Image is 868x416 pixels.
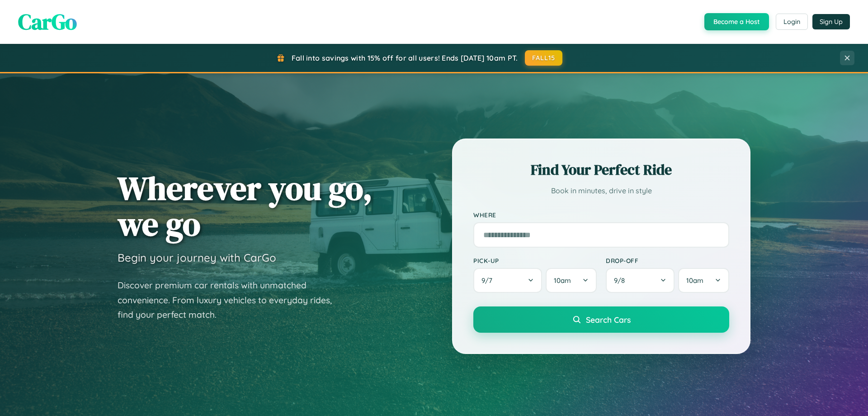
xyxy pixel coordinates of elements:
[554,276,571,285] span: 10am
[473,257,597,264] label: Pick-up
[481,276,497,285] span: 9 / 7
[473,211,729,219] label: Where
[686,276,703,285] span: 10am
[678,268,729,293] button: 10am
[118,251,276,264] h3: Begin your journey with CarGo
[473,160,729,180] h2: Find Your Perfect Ride
[614,276,629,285] span: 9 / 8
[525,50,563,66] button: FALL15
[704,13,769,30] button: Become a Host
[118,170,373,242] h1: Wherever you go, we go
[473,306,729,333] button: Search Cars
[473,268,542,293] button: 9/7
[546,268,597,293] button: 10am
[606,268,675,293] button: 9/8
[118,278,344,322] p: Discover premium car rentals with unmatched convenience. From luxury vehicles to everyday rides, ...
[776,14,808,30] button: Login
[473,184,729,197] p: Book in minutes, drive in style
[18,7,77,37] span: CarGo
[606,257,729,264] label: Drop-off
[812,14,850,29] button: Sign Up
[586,315,631,325] span: Search Cars
[292,53,518,62] span: Fall into savings with 15% off for all users! Ends [DATE] 10am PT.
